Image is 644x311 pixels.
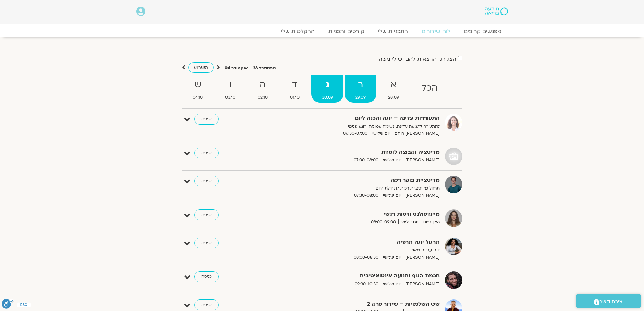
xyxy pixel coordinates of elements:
span: 08:00-08:30 [351,254,381,261]
a: כניסה [194,114,219,125]
strong: ה [247,77,278,92]
span: [PERSON_NAME] [403,192,440,199]
strong: ב [345,77,376,92]
span: 29.09 [345,94,376,101]
a: השבוע [188,62,214,73]
a: ההקלטות שלי [274,28,321,35]
span: 04.10 [183,94,214,101]
strong: מדיטציית בוקר רכה [274,176,440,185]
strong: א [378,77,409,92]
a: מפגשים קרובים [457,28,508,35]
span: 03.10 [215,94,246,101]
strong: הכל [411,81,448,96]
p: ספטמבר 28 - אוקטובר 04 [225,65,276,72]
strong: התעוררות עדינה – יוגה והכנה ליום [274,114,440,123]
span: [PERSON_NAME] [403,157,440,164]
a: ה02.10 [247,75,278,103]
span: 06:30-07:00 [341,130,370,137]
span: יום שלישי [370,130,392,137]
p: להתעורר לתנועה עדינה, נשימה עמוקה ורוגע פנימי [274,123,440,130]
a: כניסה [194,271,219,282]
span: [PERSON_NAME] [403,254,440,261]
span: [PERSON_NAME] [403,281,440,288]
strong: תרגול יוגה תרפיה [274,238,440,247]
span: 08:00-09:00 [368,219,398,226]
span: 09:30-10:30 [352,281,381,288]
span: 01.10 [280,94,310,101]
span: 07:00-08:00 [351,157,381,164]
span: יום שלישי [381,157,403,164]
span: יום שלישי [398,219,421,226]
strong: חכמת הגוף ותנועה אינטואיטיבית [274,271,440,281]
a: קורסים ותכניות [321,28,371,35]
strong: ו [215,77,246,92]
label: הצג רק הרצאות להם יש לי גישה [379,56,456,62]
a: ו03.10 [215,75,246,103]
a: לוח שידורים [415,28,457,35]
a: כניסה [194,238,219,248]
a: ב29.09 [345,75,376,103]
nav: Menu [136,28,508,35]
a: יצירת קשר [576,294,641,308]
p: יוגה עדינה מאוד [274,247,440,254]
a: א28.09 [378,75,409,103]
strong: שש השלמויות – שידור פרק 2 [274,299,440,309]
span: יצירת קשר [599,297,624,306]
a: כניסה [194,209,219,220]
a: התכניות שלי [371,28,415,35]
span: 07:30-08:00 [352,192,381,199]
p: תרגול מדיטציות רכות לתחילת היום [274,185,440,192]
a: הכל [411,75,448,103]
a: כניסה [194,148,219,158]
strong: ד [280,77,310,92]
a: כניסה [194,176,219,186]
strong: מיינדפולנס וויסות רגשי [274,209,440,219]
a: כניסה [194,299,219,310]
span: יום שלישי [381,281,403,288]
strong: ג [311,77,343,92]
span: יום שלישי [381,192,403,199]
span: הילן נבות [421,219,440,226]
strong: ש [183,77,214,92]
span: 02.10 [247,94,278,101]
strong: מדיטציה וקבוצה לומדת [274,148,440,157]
span: 28.09 [378,94,409,101]
a: ד01.10 [280,75,310,103]
span: [PERSON_NAME] רוחם [392,130,440,137]
span: השבוע [194,64,208,71]
span: 30.09 [311,94,343,101]
a: ג30.09 [311,75,343,103]
span: יום שלישי [381,254,403,261]
a: ש04.10 [183,75,214,103]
